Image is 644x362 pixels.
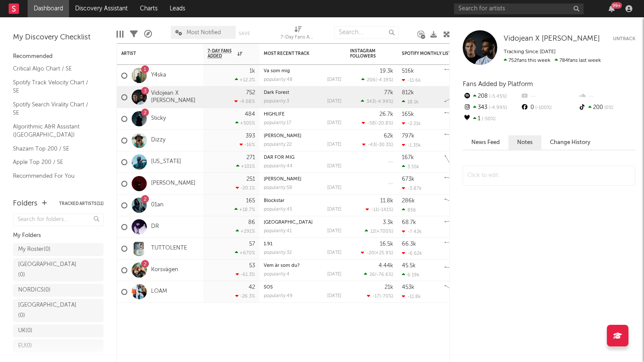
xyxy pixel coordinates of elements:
div: [GEOGRAPHIC_DATA] ( 0 ) [18,300,79,321]
span: -4.99 % [376,99,392,104]
a: 1.91 [264,242,272,247]
div: ( ) [362,142,393,147]
span: -20.8 % [376,121,392,126]
div: 26.7k [379,112,393,117]
div: +505 % [235,120,255,126]
a: Algorithmic A&R Assistant ([GEOGRAPHIC_DATA]) [13,122,95,140]
span: -30.3 % [377,143,392,147]
div: 66.3k [402,241,416,247]
div: popularity: 45 [264,207,292,212]
div: -- [578,91,635,102]
span: -43 [368,143,376,147]
span: 784 fans last week [504,58,601,63]
div: 484 [245,112,255,117]
div: A&R Pipeline [144,22,152,47]
svg: Chart title [441,259,480,281]
a: NORDICS(0) [13,284,104,297]
div: Sista Gång [264,177,341,182]
a: Shazam Top 200 / SE [13,144,95,154]
a: Recommended For You [13,171,95,181]
div: Artist [121,51,186,56]
div: -11.6k [402,77,421,83]
div: +291 % [236,228,255,234]
a: Vidojean X [PERSON_NAME] [151,90,199,105]
div: popularity: 17 [264,121,291,125]
div: [DATE] [327,229,341,234]
button: 99+ [609,5,615,12]
div: [DATE] [327,121,341,125]
div: -4.08 % [234,99,255,104]
div: [GEOGRAPHIC_DATA] ( 0 ) [18,259,79,280]
div: UK ( 0 ) [18,326,32,336]
span: 206 [367,78,376,83]
svg: Chart title [441,86,480,108]
div: 68.7k [402,220,416,225]
span: 12 [370,229,375,234]
div: [DATE] [327,164,341,169]
button: Notes [508,135,541,150]
span: -4.99 % [487,106,507,110]
div: Edit Columns [117,22,123,47]
div: [DATE] [327,272,341,277]
a: Korsvägen [151,266,178,274]
div: -16 % [240,142,255,147]
div: +101 % [236,163,255,169]
a: Spotify Search Virality Chart / SE [13,100,95,118]
div: -6.62k [402,250,422,256]
a: LOAM [151,288,167,295]
div: Juri Han [264,134,341,138]
div: SOS [264,285,341,290]
button: News Feed [463,135,508,150]
button: Change History [541,135,599,150]
span: Tracking Since: [DATE] [504,49,556,54]
a: Y4ska [151,72,166,79]
div: ( ) [366,207,393,212]
svg: Chart title [441,151,480,173]
a: Vidojean X [PERSON_NAME] [504,35,600,43]
div: [DATE] [327,186,341,190]
div: popularity: 32 [264,250,292,255]
a: Blockstar [264,199,284,203]
span: +700 % [376,229,392,234]
span: -17 [373,294,379,299]
div: 797k [402,133,414,139]
div: 62k [384,133,393,139]
input: Search for folders... [13,214,104,226]
svg: Chart title [441,216,480,238]
span: -76.6 % [376,272,392,277]
div: 393 [246,133,255,139]
div: 1 [463,113,520,125]
div: 16.5k [380,241,393,247]
div: 752 [246,90,255,96]
div: popularity: 49 [264,294,293,298]
div: ( ) [362,120,393,126]
div: Filters [130,22,138,47]
div: Folders [13,199,38,209]
div: [DATE] [327,142,341,147]
div: 7-Day Fans Added (7-Day Fans Added) [281,22,315,47]
div: [DATE] [327,77,341,82]
a: DR [151,223,159,231]
div: -1.35k [402,142,421,148]
div: 42 [249,285,255,290]
a: TUTTOLENTE [151,245,187,252]
div: 812k [402,90,414,96]
div: 19.3k [380,68,393,74]
a: [GEOGRAPHIC_DATA] [264,220,313,225]
div: -3.87k [402,186,422,191]
div: 3.3k [383,220,393,225]
div: -- [520,91,578,102]
div: -11.8k [402,294,421,299]
div: [DATE] [327,250,341,255]
div: NORDICS ( 0 ) [18,285,51,295]
div: 673k [402,176,414,182]
div: Instagram Followers [350,48,380,59]
div: popularity: 41 [264,229,292,234]
a: [PERSON_NAME] [264,134,301,138]
svg: Chart title [441,108,480,130]
input: Search for artists [454,3,584,14]
a: 01an [151,202,164,209]
div: ( ) [361,250,393,256]
div: Recommended [13,51,104,62]
a: Apple Top 200 / SE [13,157,95,167]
